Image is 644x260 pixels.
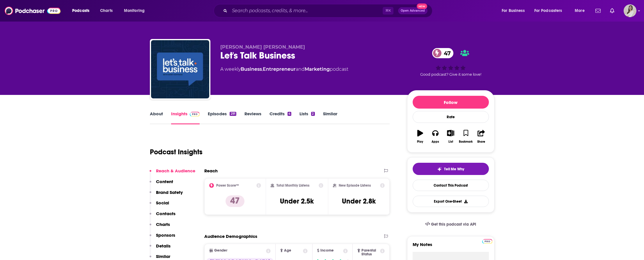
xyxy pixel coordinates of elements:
a: Similar [323,111,337,124]
span: Age [284,249,291,252]
div: 47Good podcast? Give it some love! [407,44,494,80]
label: My Notes [413,242,489,252]
span: Good podcast? Give it some love! [420,72,481,77]
h1: Podcast Insights [150,148,203,156]
p: Similar [156,254,170,259]
button: open menu [68,6,97,15]
div: Search podcasts, credits, & more... [219,4,438,17]
button: open menu [120,6,152,15]
a: Episodes291 [208,111,236,124]
p: Charts [156,222,170,227]
div: Apps [432,140,439,144]
div: 291 [230,112,236,116]
h3: Under 2.8k [342,197,376,206]
a: About [150,111,163,124]
a: Charts [96,6,116,15]
div: A weekly podcast [220,66,348,73]
p: Social [156,200,169,206]
span: More [575,7,585,15]
p: Reach & Audience [156,168,195,174]
a: Contact This Podcast [413,180,489,191]
button: Details [150,243,171,254]
span: Charts [100,7,113,15]
h2: Reach [204,168,218,174]
button: Sponsors [150,232,175,243]
img: tell me why sparkle [437,167,442,171]
div: Bookmark [459,140,473,144]
button: Charts [150,222,170,232]
a: Business [241,66,262,72]
p: Contacts [156,211,175,216]
h3: Under 2.5k [280,197,314,206]
button: Reach & Audience [150,168,195,179]
button: Export One-Sheet [413,196,489,207]
button: Follow [413,96,489,109]
a: Pro website [482,238,492,244]
span: Gender [214,249,227,252]
img: User Profile [624,4,636,17]
p: Brand Safety [156,190,183,195]
img: Podchaser Pro [190,112,200,116]
a: Show notifications dropdown [593,6,603,16]
div: Rate [413,111,489,123]
div: 2 [311,112,315,116]
span: [PERSON_NAME] [PERSON_NAME] [220,44,305,50]
span: Tell Me Why [444,167,464,171]
button: Apps [428,126,443,147]
input: Search podcasts, credits, & more... [230,6,383,15]
a: Marketing [305,66,330,72]
h2: Power Score™ [216,183,239,188]
button: Contacts [150,211,175,222]
a: 47 [432,48,454,58]
span: Podcasts [72,7,89,15]
button: Social [150,200,169,211]
span: Parental Status [361,249,379,256]
button: Bookmark [458,126,473,147]
div: Share [477,140,485,144]
button: open menu [571,6,592,15]
span: , [262,66,263,72]
button: tell me why sparkleTell Me Why [413,163,489,175]
p: Details [156,243,171,249]
p: 47 [226,195,244,207]
span: and [296,66,305,72]
h2: Audience Demographics [204,234,257,239]
span: For Podcasters [534,7,562,15]
a: Credits4 [269,111,291,124]
span: Monitoring [124,7,145,15]
button: Brand Safety [150,190,183,200]
span: Logged in as britt11559 [624,4,636,17]
button: List [443,126,458,147]
button: Show profile menu [624,4,636,17]
span: Get this podcast via API [431,222,476,227]
p: Content [156,179,173,184]
div: List [448,140,453,144]
a: Reviews [244,111,261,124]
a: InsightsPodchaser Pro [171,111,200,124]
img: Podchaser - Follow, Share and Rate Podcasts [5,5,61,16]
div: 4 [288,112,291,116]
span: ⌘ K [383,7,393,15]
a: Show notifications dropdown [608,6,617,16]
button: open menu [498,6,532,15]
p: Sponsors [156,232,175,238]
button: Play [413,126,428,147]
div: Play [417,140,423,144]
span: Income [320,249,334,252]
h2: New Episode Listens [339,183,371,188]
button: Content [150,179,173,190]
button: Share [473,126,489,147]
a: Entrepreneur [263,66,296,72]
h2: Total Monthly Listens [276,183,309,188]
a: Get this podcast via API [421,217,481,231]
a: Lists2 [299,111,315,124]
span: New [417,3,427,9]
img: Let's Talk Business [151,40,209,98]
span: For Business [502,7,525,15]
span: Open Advanced [401,9,425,12]
span: 47 [438,48,454,58]
button: Open AdvancedNew [398,7,427,14]
button: open menu [531,6,571,15]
